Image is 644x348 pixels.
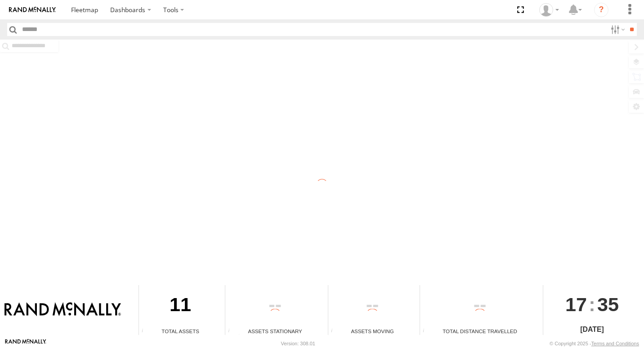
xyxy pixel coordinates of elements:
[328,327,416,335] div: Assets Moving
[565,285,587,324] span: 17
[281,341,315,346] div: Version: 308.01
[420,328,434,335] div: Total distance travelled by all assets within specified date range and applied filters
[139,327,222,335] div: Total Assets
[543,285,641,324] div: :
[328,328,342,335] div: Total number of assets current in transit.
[543,324,641,335] div: [DATE]
[4,302,121,317] img: Rand McNally
[591,341,639,346] a: Terms and Conditions
[536,3,562,17] div: Valeo Dash
[9,7,56,13] img: rand-logo.svg
[597,285,619,324] span: 35
[550,341,639,346] div: © Copyright 2025 -
[420,327,540,335] div: Total Distance Travelled
[5,339,46,348] a: Visit our Website
[594,3,608,17] i: ?
[139,285,222,327] div: 11
[225,328,239,335] div: Total number of assets current stationary.
[607,23,626,36] label: Search Filter Options
[139,328,152,335] div: Total number of Enabled Assets
[225,327,325,335] div: Assets Stationary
